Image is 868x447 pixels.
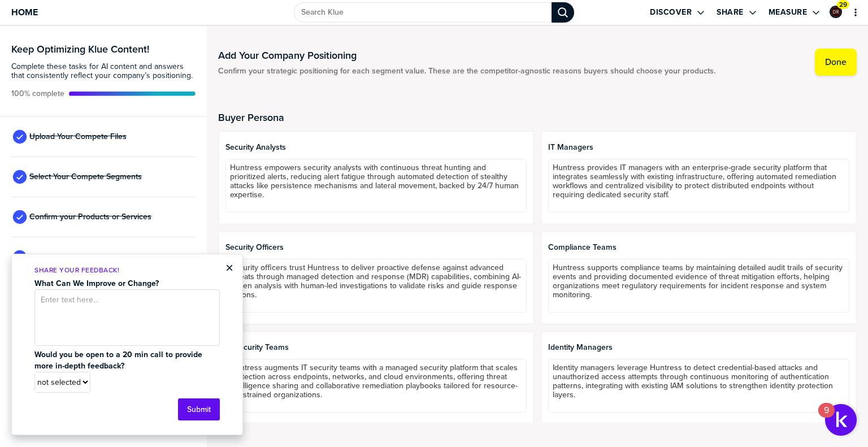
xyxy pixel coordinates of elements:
[218,112,857,123] h2: Buyer Persona
[769,7,808,18] label: Measure
[11,89,64,98] span: Active
[218,67,715,76] span: Confirm your strategic positioning for each segment value. These are the competitor-agnostic reas...
[225,159,527,212] textarea: Huntress empowers security analysts with continuous threat hunting and prioritized alerts, reduci...
[225,259,527,313] textarea: Security officers trust Huntress to deliver proactive defense against advanced threats through ma...
[178,398,220,420] button: Submit
[29,132,127,141] span: Upload Your Compete Files
[29,172,142,181] span: Select Your Compete Segments
[717,7,744,18] label: Share
[828,5,843,19] a: Edit Profile
[650,7,692,18] label: Discover
[225,243,527,252] span: Security Officers
[225,343,527,352] span: IT Security Teams
[218,49,715,62] h1: Add Your Company Positioning
[824,410,829,425] div: 9
[225,359,527,413] textarea: Huntress augments IT security teams with a managed security platform that scales protection acros...
[11,7,38,17] span: Home
[548,159,849,212] textarea: Huntress provides IT managers with an enterprise-grade security platform that integrates seamless...
[825,57,847,68] label: Done
[825,404,857,436] button: Open Resource Center, 9 new notifications
[839,1,847,9] span: 29
[11,44,196,54] h3: Keep Optimizing Klue Content!
[548,243,849,252] span: Compliance Teams
[34,277,159,289] strong: What Can We Improve or Change?
[34,349,205,372] strong: Would you be open to a 20 min call to provide more in-depth feedback?
[548,259,849,313] textarea: Huntress supports compliance teams by maintaining detailed audit trails of security events and pr...
[11,62,196,80] span: Complete these tasks for AI content and answers that consistently reflect your company’s position...
[548,343,849,352] span: Identity Managers
[548,143,849,152] span: IT Managers
[548,359,849,413] textarea: Identity managers leverage Huntress to detect credential-based attacks and unauthorized access at...
[225,261,233,275] button: Close
[830,6,842,18] div: Dustin Ray
[294,2,552,23] input: Search Klue
[225,143,527,152] span: Security Analysts
[29,253,140,262] span: Add Your Company Positioning
[29,212,151,222] span: Confirm your Products or Services
[34,266,220,275] p: Share Your Feedback!
[831,7,841,17] img: dca9c6f390784fc323463dd778aad4f8-sml.png
[552,2,574,23] div: Search Klue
